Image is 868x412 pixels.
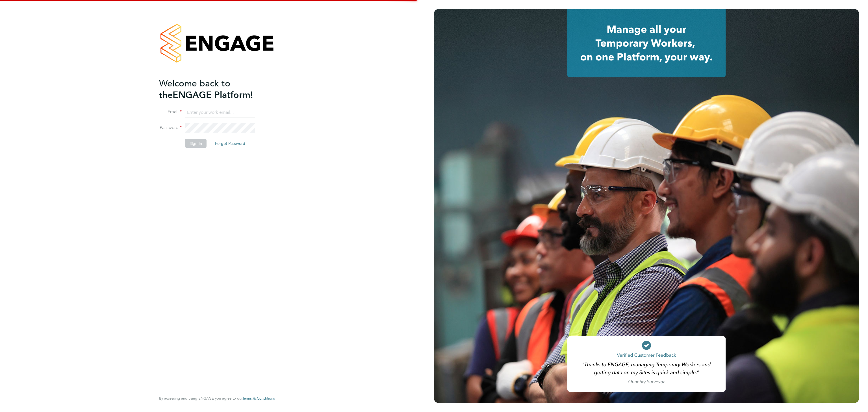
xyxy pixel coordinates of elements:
[211,139,250,148] button: Forgot Password
[159,78,230,100] span: Welcome back to the
[159,77,269,101] h2: ENGAGE Platform!
[185,107,255,117] input: Enter your work email...
[185,139,207,148] button: Sign In
[159,396,275,401] span: By accessing and using ENGAGE you agree to our
[159,125,182,131] label: Password
[159,109,182,115] label: Email
[242,396,275,401] a: Terms & Conditions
